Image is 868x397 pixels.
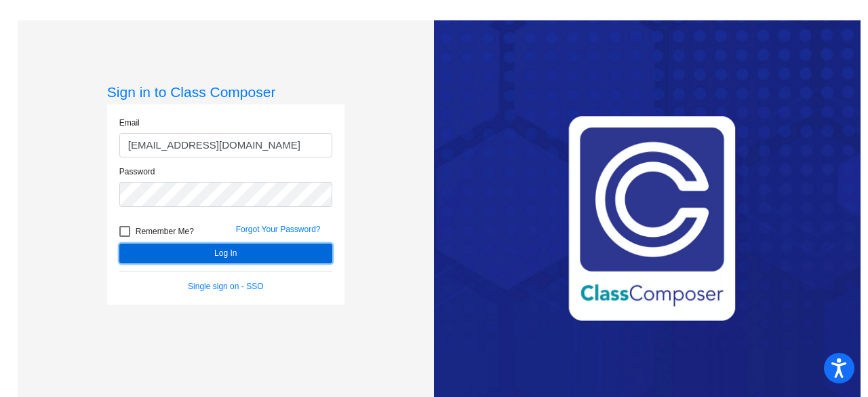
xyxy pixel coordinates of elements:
span: Remember Me? [136,223,194,240]
a: Forgot Your Password? [236,225,321,234]
a: Single sign on - SSO [188,282,263,291]
label: Email [119,117,140,129]
button: Log In [119,244,332,263]
label: Password [119,166,155,178]
h3: Sign in to Class Composer [107,83,344,100]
